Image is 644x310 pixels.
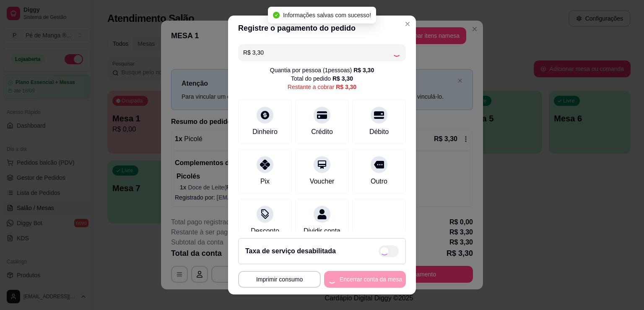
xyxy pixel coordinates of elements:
div: Restante a cobrar [288,83,356,91]
div: Voucher [310,176,335,187]
h2: Taxa de serviço desabilitada [245,246,336,256]
div: Dividir conta [304,226,340,236]
div: Total do pedido [291,74,353,83]
button: Close [401,17,414,31]
div: R$ 3,30 [353,66,374,74]
div: R$ 3,30 [332,74,353,83]
input: Ex.: hambúrguer de cordeiro [243,44,392,61]
span: Informações salvas com sucesso! [283,12,371,18]
span: check-circle [273,12,280,18]
div: Crédito [311,127,333,137]
div: Quantia por pessoa ( 1 pessoas) [270,66,374,74]
div: Desconto [251,226,279,236]
div: Débito [369,127,389,137]
div: Pix [260,176,270,187]
div: R$ 3,30 [336,83,356,91]
header: Registre o pagamento do pedido [228,16,416,41]
div: Dinheiro [252,127,278,137]
div: Loading [392,48,401,57]
div: Outro [371,176,387,187]
button: Imprimir consumo [238,271,321,288]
